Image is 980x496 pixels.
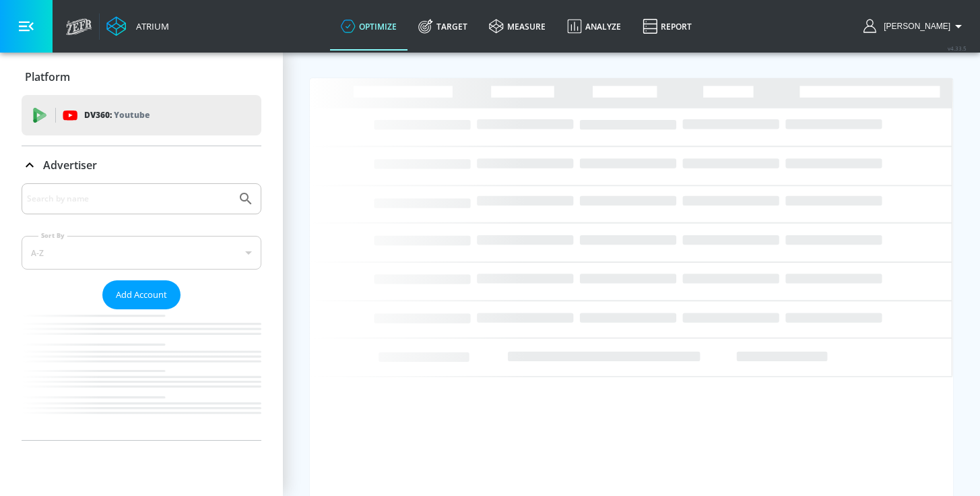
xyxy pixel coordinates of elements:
[863,18,967,34] button: [PERSON_NAME]
[948,44,967,52] span: v 4.33.5
[330,2,407,51] a: optimize
[22,146,261,184] div: Advertiser
[22,183,261,440] div: Advertiser
[102,280,181,309] button: Add Account
[43,158,97,173] p: Advertiser
[22,236,261,270] div: A-Z
[407,2,478,51] a: Target
[556,2,632,51] a: Analyze
[478,2,556,51] a: measure
[27,190,231,208] input: Search by name
[878,22,950,31] span: login as: renata.fonseca@zefr.com
[131,20,169,32] div: Atrium
[22,95,261,135] div: DV360: Youtube
[38,231,67,240] label: Sort By
[116,287,167,303] span: Add Account
[632,2,703,51] a: Report
[84,108,150,123] p: DV360:
[25,69,70,84] p: Platform
[22,58,261,96] div: Platform
[22,309,261,440] nav: list of Advertiser
[114,108,150,122] p: Youtube
[106,16,169,36] a: Atrium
